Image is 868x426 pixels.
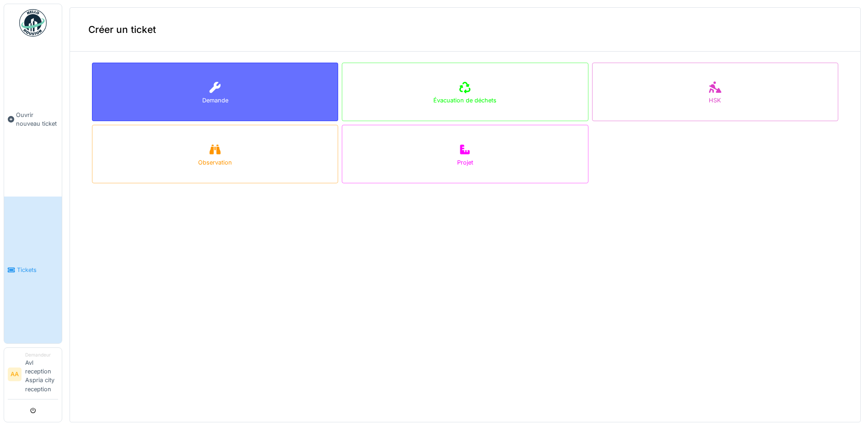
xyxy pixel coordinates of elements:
[198,158,232,167] div: Observation
[70,8,860,52] div: Créer un ticket
[17,266,58,274] span: Tickets
[202,96,228,105] div: Demande
[8,367,22,381] li: AA
[8,351,58,399] a: AA DemandeurAvl reception Aspria city reception
[25,351,58,397] li: Avl reception Aspria city reception
[19,9,47,37] img: Badge_color-CXgf-gQk.svg
[16,111,58,128] span: Ouvrir nouveau ticket
[4,197,62,343] a: Tickets
[433,96,496,105] div: Évacuation de déchets
[25,351,58,358] div: Demandeur
[457,158,473,167] div: Projet
[709,96,721,105] div: HSK
[4,42,62,197] a: Ouvrir nouveau ticket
